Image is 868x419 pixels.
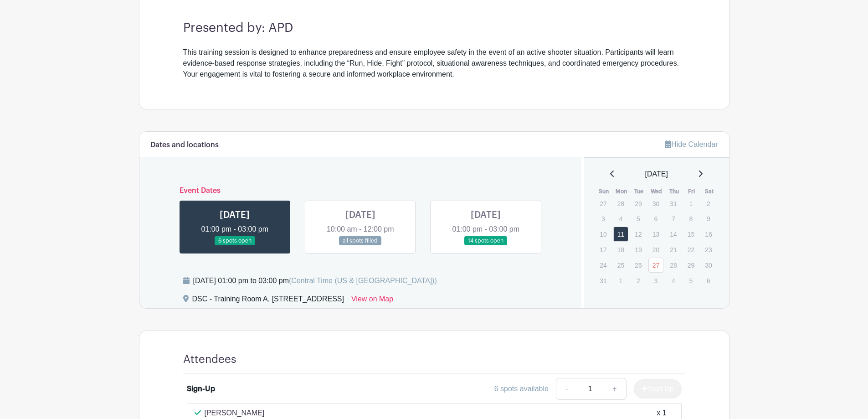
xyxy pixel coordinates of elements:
[630,187,648,196] th: Tue
[648,243,663,257] p: 20
[631,212,646,226] p: 5
[666,227,681,241] p: 14
[683,212,699,226] p: 8
[192,294,344,308] div: DSC - Training Room A, [STREET_ADDRESS]
[645,169,668,180] span: [DATE]
[150,141,219,150] h6: Dates and locations
[701,258,716,272] p: 30
[613,274,628,288] p: 1
[683,258,699,272] p: 29
[172,186,549,195] h6: Event Dates
[657,408,666,419] div: x 1
[701,274,716,288] p: 6
[666,258,681,272] p: 28
[700,187,718,196] th: Sat
[631,274,646,288] p: 2
[289,277,437,285] span: (Central Time (US & [GEOGRAPHIC_DATA]))
[701,227,716,241] p: 16
[494,383,549,394] div: 6 spots available
[596,197,611,211] p: 27
[683,274,699,288] p: 5
[187,383,215,394] div: Sign-Up
[183,353,236,366] h4: Attendees
[596,227,611,241] p: 10
[613,187,631,196] th: Mon
[648,227,663,241] p: 13
[701,197,716,211] p: 2
[666,212,681,226] p: 7
[596,258,611,272] p: 24
[683,243,699,257] p: 22
[631,243,646,257] p: 19
[648,274,663,288] p: 3
[701,243,716,257] p: 23
[648,212,663,226] p: 6
[613,197,628,211] p: 28
[183,21,685,36] h3: Presented by: APD
[596,212,611,226] p: 3
[648,187,666,196] th: Wed
[648,197,663,211] p: 30
[596,274,611,288] p: 31
[595,187,613,196] th: Sun
[666,274,681,288] p: 4
[631,227,646,241] p: 12
[613,227,628,242] a: 11
[631,258,646,272] p: 26
[603,378,626,400] a: +
[666,243,681,257] p: 21
[665,187,683,196] th: Thu
[596,243,611,257] p: 17
[183,47,685,80] div: This training session is designed to enhance preparedness and ensure employee safety in the event...
[648,258,663,273] a: 27
[556,378,577,400] a: -
[683,187,701,196] th: Fri
[683,197,699,211] p: 1
[683,227,699,241] p: 15
[193,275,437,286] div: [DATE] 01:00 pm to 03:00 pm
[613,243,628,257] p: 18
[666,197,681,211] p: 31
[613,258,628,272] p: 25
[631,197,646,211] p: 29
[665,140,718,148] a: Hide Calendar
[205,408,265,419] p: [PERSON_NAME]
[351,294,393,308] a: View on Map
[613,212,628,226] p: 4
[701,212,716,226] p: 9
